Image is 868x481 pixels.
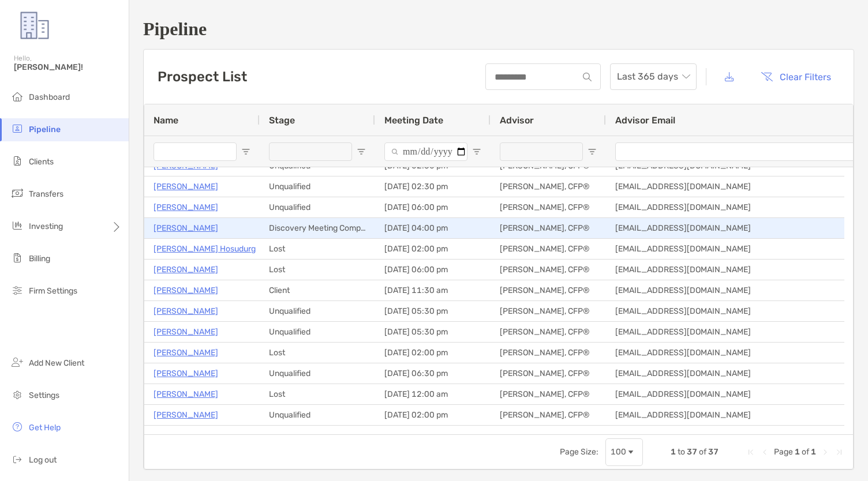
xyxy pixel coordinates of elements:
button: Open Filter Menu [357,147,366,156]
div: [PERSON_NAME], CFP® [491,260,606,280]
div: [DATE] 06:00 pm [375,260,491,280]
a: [PERSON_NAME] Hosudurg [154,242,256,256]
span: Meeting Date [384,115,443,126]
div: Last Page [835,448,844,457]
div: [DATE] 11:30 am [375,280,491,300]
span: Advisor [500,115,534,126]
span: Billing [29,254,50,264]
button: Open Filter Menu [472,147,481,156]
div: [DATE] 02:00 pm [375,239,491,259]
div: Page Size [605,438,643,466]
div: [DATE] 12:00 am [375,384,491,404]
span: Get Help [29,423,61,433]
p: [PERSON_NAME] [154,283,218,298]
span: of [802,447,809,457]
img: Zoe Logo [14,5,55,46]
h3: Prospect List [158,69,247,85]
img: billing icon [10,251,24,265]
span: of [699,447,706,457]
span: Investing [29,221,63,231]
span: Pipeline [29,125,61,134]
span: Page [774,447,793,457]
button: Open Filter Menu [588,147,597,156]
span: 37 [687,447,697,457]
div: [DATE] 02:30 pm [375,176,491,197]
span: Firm Settings [29,286,77,296]
div: First Page [746,448,755,457]
p: [PERSON_NAME] [154,304,218,318]
button: Open Filter Menu [241,147,250,156]
span: Transfers [29,189,63,199]
div: [PERSON_NAME], CFP® [491,176,606,197]
img: transfers icon [10,186,24,200]
div: [PERSON_NAME], CFP® [491,363,606,384]
div: [PERSON_NAME], CFP® [491,197,606,217]
div: Lost [260,384,375,404]
div: Unqualified [260,301,375,321]
div: Unqualified [260,405,375,425]
h1: Pipeline [143,18,854,40]
a: [PERSON_NAME] [154,221,218,235]
a: [PERSON_NAME] [154,366,218,381]
div: Previous Page [760,448,769,457]
div: [PERSON_NAME], CFP® [491,343,606,363]
div: Unqualified [260,363,375,384]
img: pipeline icon [10,122,24,136]
span: Stage [269,115,295,126]
div: [DATE] 06:00 pm [375,197,491,217]
img: logout icon [10,452,24,466]
div: Unqualified [260,176,375,197]
span: Log out [29,455,57,465]
div: [PERSON_NAME], CFP® [491,218,606,238]
input: Meeting Date Filter Input [384,142,467,161]
img: get-help icon [10,420,24,434]
span: Last 365 days [617,64,690,89]
div: [DATE] 04:00 pm [375,218,491,238]
img: clients icon [10,154,24,168]
span: Clients [29,157,54,167]
img: add_new_client icon [10,355,24,369]
span: 37 [708,447,719,457]
div: Lost [260,343,375,363]
a: [PERSON_NAME] [154,200,218,215]
div: [DATE] 02:00 pm [375,405,491,425]
a: [PERSON_NAME] [154,345,218,360]
div: Next Page [821,448,830,457]
a: [PERSON_NAME] [154,179,218,194]
div: [PERSON_NAME], CFP® [491,301,606,321]
div: [PERSON_NAME], CFP® [491,384,606,404]
div: Lost [260,260,375,280]
div: [DATE] 05:30 pm [375,301,491,321]
img: investing icon [10,219,24,232]
a: [PERSON_NAME] [154,387,218,401]
div: Lost [260,239,375,259]
p: [PERSON_NAME] [154,408,218,422]
div: Discovery Meeting Complete [260,218,375,238]
span: 1 [811,447,816,457]
div: 100 [611,447,626,457]
div: Page Size: [560,447,598,457]
div: Client [260,280,375,300]
span: Settings [29,390,59,400]
a: [PERSON_NAME] [154,325,218,339]
img: firm-settings icon [10,283,24,297]
div: [PERSON_NAME], CFP® [491,322,606,342]
div: [DATE] 02:00 pm [375,343,491,363]
div: [PERSON_NAME], CFP® [491,405,606,425]
div: Unqualified [260,197,375,217]
input: Name Filter Input [154,142,237,161]
div: [DATE] 06:30 pm [375,363,491,384]
span: to [678,447,685,457]
div: Unqualified [260,322,375,342]
a: [PERSON_NAME] [154,262,218,277]
span: [PERSON_NAME]! [14,62,122,72]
